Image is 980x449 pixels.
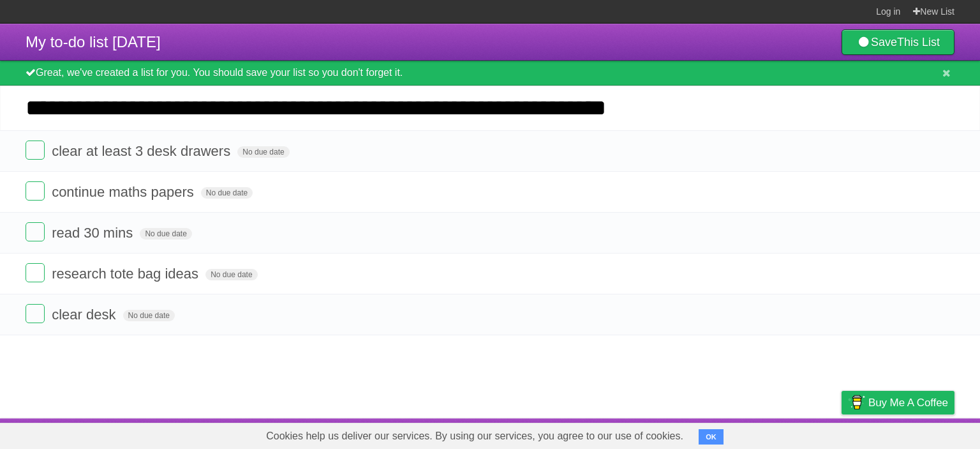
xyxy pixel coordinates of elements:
[26,181,45,201] label: Done
[874,422,954,446] a: Suggest a feature
[782,422,810,446] a: Terms
[123,310,175,321] span: No due date
[26,33,161,50] span: My to-do list [DATE]
[868,392,948,414] span: Buy me a coffee
[26,141,45,160] label: Done
[52,143,234,159] span: clear at least 3 desk drawers
[842,29,954,55] a: SaveThis List
[714,422,766,446] a: Developers
[201,187,253,199] span: No due date
[140,228,191,240] span: No due date
[672,422,699,446] a: About
[52,225,136,241] span: read 30 mins
[237,146,289,158] span: No due date
[26,304,45,323] label: Done
[825,422,858,446] a: Privacy
[848,392,865,413] img: Buy me a coffee
[52,307,119,323] span: clear desk
[26,263,45,282] label: Done
[897,36,940,49] b: This List
[842,391,954,415] a: Buy me a coffee
[205,269,257,280] span: No due date
[52,184,197,200] span: continue maths papers
[26,222,45,241] label: Done
[699,429,724,445] button: OK
[253,423,696,449] span: Cookies help us deliver our services. By using our services, you agree to our use of cookies.
[52,266,202,282] span: research tote bag ideas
